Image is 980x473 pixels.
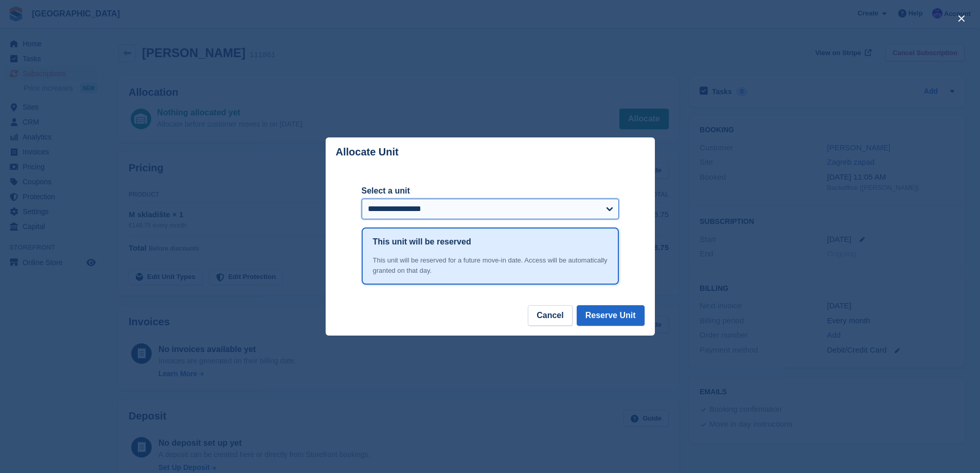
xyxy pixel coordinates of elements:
[336,146,399,158] p: Allocate Unit
[953,10,970,27] button: close
[373,236,471,248] h1: This unit will be reserved
[362,185,619,197] label: Select a unit
[577,305,645,326] button: Reserve Unit
[528,305,572,326] button: Cancel
[373,255,608,275] div: This unit will be reserved for a future move-in date. Access will be automatically granted on tha...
